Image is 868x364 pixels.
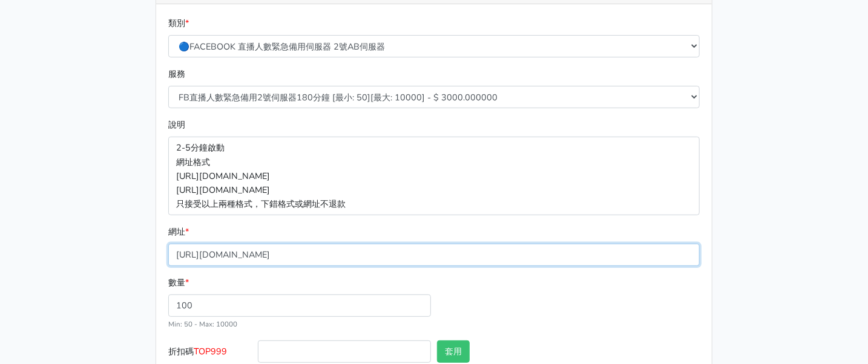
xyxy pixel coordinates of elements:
[168,67,185,81] label: 服務
[194,345,227,357] span: TOP999
[168,118,185,132] label: 說明
[168,225,189,239] label: 網址
[168,244,700,266] input: 格式為https://www.facebook.com/topfblive/videos/123456789/
[168,137,700,215] p: 2-5分鐘啟動 網址格式 [URL][DOMAIN_NAME] [URL][DOMAIN_NAME] 只接受以上兩種格式，下錯格式或網址不退款
[168,16,189,30] label: 類別
[168,276,189,290] label: 數量
[168,319,237,329] small: Min: 50 - Max: 10000
[437,340,470,363] button: 套用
